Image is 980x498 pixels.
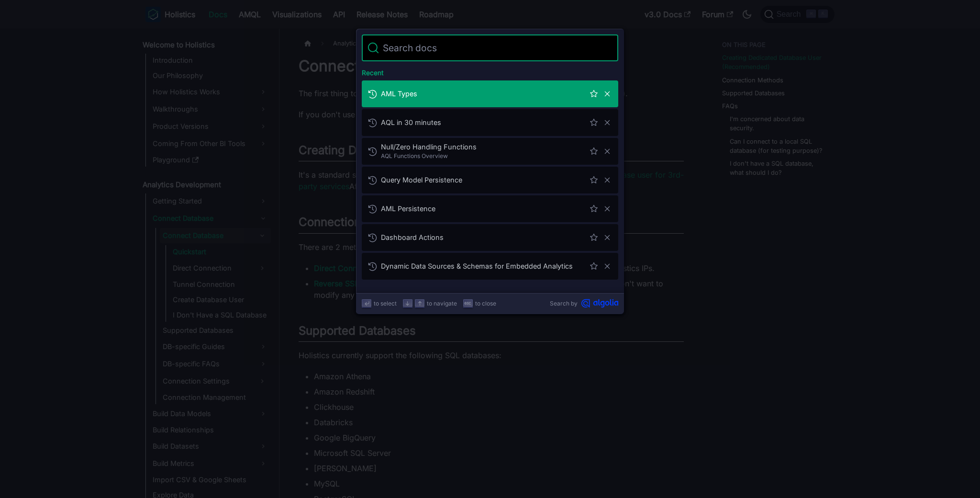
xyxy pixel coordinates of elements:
button: Remove this search from history [602,146,612,157]
button: Save this search [589,117,599,128]
a: AML Persistence [362,195,618,222]
span: Search by [550,299,578,308]
span: Query Model Persistence [381,175,585,184]
button: Remove this search from history [602,204,612,214]
button: Remove this search from history [602,117,612,128]
span: to navigate [427,299,457,308]
a: AML Types [362,80,618,107]
span: to close [475,299,496,308]
a: Search byAlgolia [550,299,618,308]
span: to select [374,299,397,308]
svg: Arrow down [404,300,411,307]
span: AQL in 30 minutes [381,118,585,127]
a: Query Model Persistence [362,167,618,193]
span: Dynamic Data Sources & Schemas for Embedded Analytics [381,261,585,271]
svg: Algolia [581,299,618,308]
button: Save this search [589,175,599,185]
a: Dynamic Data Sources & Schemas for Embedded Analytics [362,253,618,280]
button: Save this search [589,89,599,99]
a: Dashboard Actions [362,224,618,251]
button: Save this search [589,204,599,214]
span: Null/Zero Handling Functions​ [381,142,585,151]
input: Search docs [379,34,612,61]
button: Remove this search from history [602,175,612,185]
svg: Enter key [363,300,370,307]
button: Remove this search from history [602,232,612,243]
span: AML Persistence [381,204,585,213]
button: Save this search [589,261,599,272]
svg: Escape key [464,300,471,307]
button: Save this search [589,146,599,157]
div: Recent [360,61,620,80]
svg: Arrow up [416,300,423,307]
a: Null/Zero Handling Functions​AQL Functions Overview [362,138,618,165]
span: AML Types [381,89,585,98]
button: Save this search [589,232,599,243]
span: Dashboard Actions [381,233,585,242]
a: AQL in 30 minutes [362,109,618,136]
button: Remove this search from history [602,261,612,272]
span: AQL Functions Overview [381,151,585,160]
button: Remove this search from history [602,89,612,99]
